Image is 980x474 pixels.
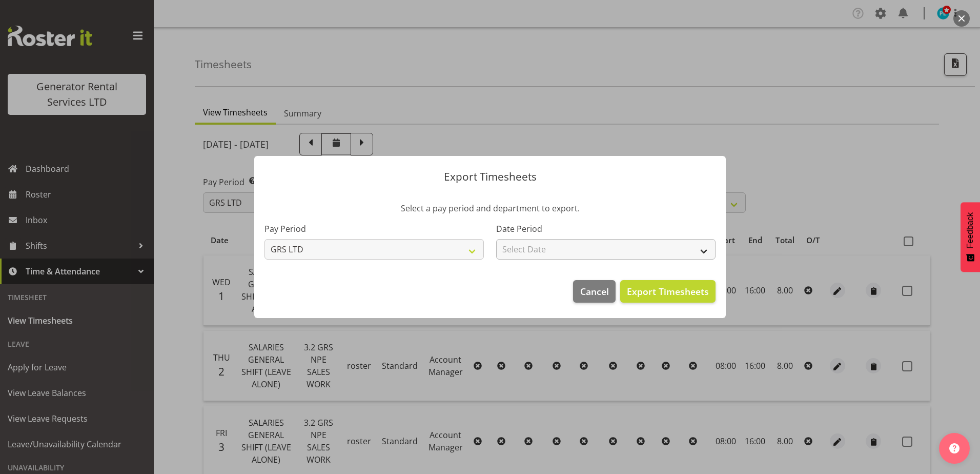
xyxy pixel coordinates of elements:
label: Date Period [496,223,716,235]
span: Export Timesheets [627,285,709,298]
button: Export Timesheets [620,280,716,303]
span: Cancel [580,285,609,298]
button: Feedback - Show survey [961,202,980,272]
p: Select a pay period and department to export. [264,202,716,214]
img: help-xxl-2.png [949,443,959,453]
label: Pay Period [264,223,484,235]
button: Cancel [573,280,615,303]
p: Export Timesheets [264,171,716,182]
span: Feedback [966,212,975,248]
